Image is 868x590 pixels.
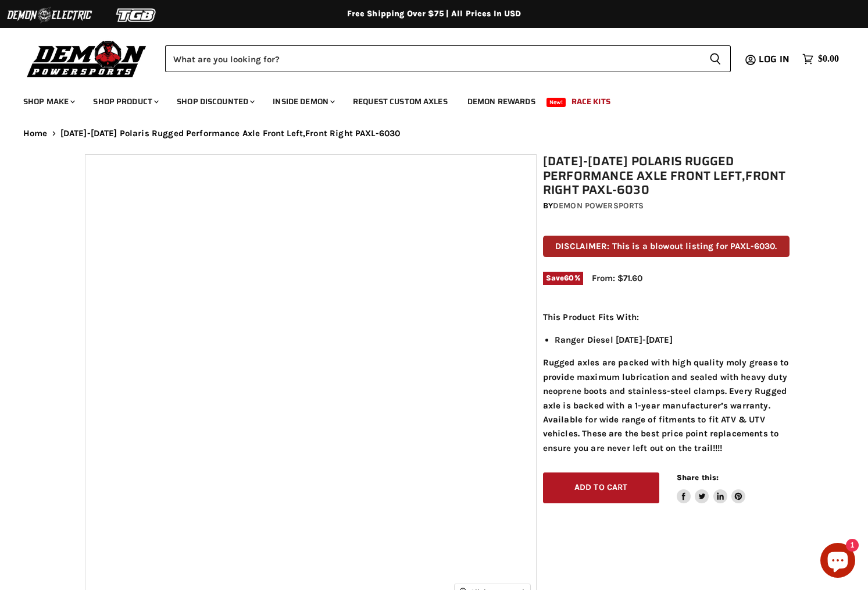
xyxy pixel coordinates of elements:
[459,90,544,113] a: Demon Rewards
[344,90,456,113] a: Request Custom Axles
[555,333,790,347] li: Ranger Diesel [DATE]-[DATE]
[543,310,790,455] div: Rugged axles are packed with high quality moly grease to provide maximum lubrication and sealed w...
[84,90,166,113] a: Shop Product
[677,473,719,482] span: Share this:
[543,200,790,212] div: by
[23,38,151,79] img: Demon Powersports
[564,273,574,282] span: 60
[168,90,262,113] a: Shop Discounted
[23,129,48,138] a: Home
[165,45,731,72] form: Product
[60,129,401,138] span: [DATE]-[DATE] Polaris Rugged Performance Axle Front Left,Front Right PAXL-6030
[677,472,746,503] aside: Share this:
[796,51,845,67] a: $0.00
[753,54,796,65] a: Log in
[543,154,790,197] h1: [DATE]-[DATE] Polaris Rugged Performance Axle Front Left,Front Right PAXL-6030
[553,201,644,211] a: Demon Powersports
[264,90,342,113] a: Inside Demon
[93,4,180,26] img: TGB Logo 2
[15,90,82,113] a: Shop Make
[15,85,836,113] ul: Main menu
[759,52,790,66] span: Log in
[543,472,659,503] button: Add to cart
[563,90,619,113] a: Race Kits
[592,273,642,283] span: From: $71.60
[543,236,790,257] p: DISCLAIMER: This is a blowout listing for PAXL-6030.
[543,310,790,324] p: This Product Fits With:
[543,272,583,285] span: Save %
[574,482,628,492] span: Add to cart
[700,45,731,72] button: Search
[546,98,566,107] span: New!
[818,54,839,65] span: $0.00
[817,543,859,581] inbox-online-store-chat: Shopify online store chat
[6,4,93,26] img: Demon Electric Logo 2
[165,45,700,72] input: Search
